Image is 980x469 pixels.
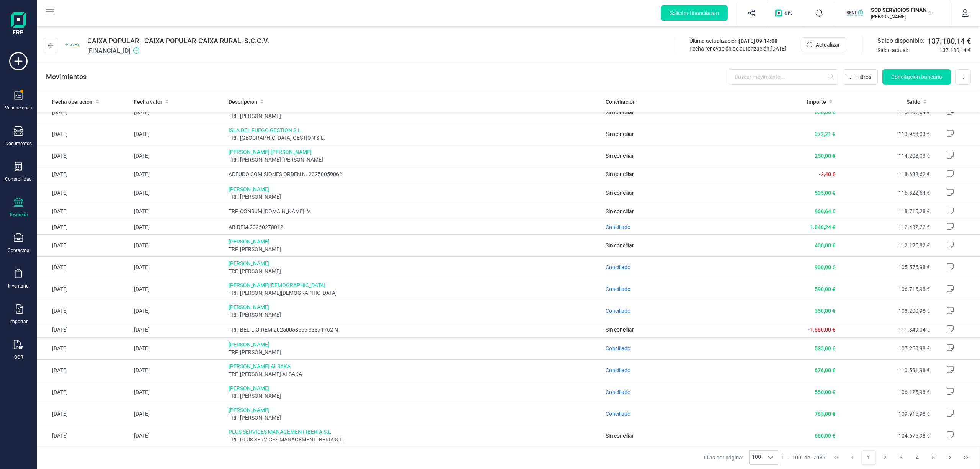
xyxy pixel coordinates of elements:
[131,145,225,167] td: [DATE]
[939,46,971,54] span: 137.180,14 €
[838,359,933,381] td: 110.591,98 €
[8,283,29,289] div: Inventario
[739,38,777,44] span: [DATE] 09:14:08
[229,363,600,370] span: [PERSON_NAME] ALSAKA
[37,257,131,278] td: [DATE]
[11,12,26,37] img: Logo Finanedi
[606,327,634,333] span: Sin conciliar
[959,450,973,465] button: Last Page
[37,359,131,381] td: [DATE]
[37,425,131,446] td: [DATE]
[871,14,932,20] p: [PERSON_NAME]
[229,223,600,231] span: AB.REM.20250278012
[229,238,600,245] span: [PERSON_NAME]
[815,264,835,270] span: 900,00 €
[856,73,871,81] span: Filtros
[843,69,878,85] button: Filtros
[792,454,801,461] span: 100
[891,73,942,81] span: Conciliación bancaria
[829,450,844,465] button: First Page
[37,145,131,167] td: [DATE]
[229,406,600,414] span: [PERSON_NAME]
[606,411,630,417] span: Conciliado
[689,37,786,45] div: Última actualización:
[229,185,600,193] span: [PERSON_NAME]
[131,322,225,337] td: [DATE]
[87,36,269,46] span: CAIXA POPULAR - CAIXA POPULAR-CAIXA RURAL, S.C.C.V.
[882,69,951,85] button: Conciliación bancaria
[838,257,933,278] td: 105.575,98 €
[815,109,835,115] span: 650,00 €
[771,46,786,52] span: [DATE]
[229,267,600,275] span: TRF. [PERSON_NAME]
[229,208,600,215] span: TRF. CONSUM [DOMAIN_NAME]. V.
[781,454,825,461] div: -
[838,403,933,425] td: 109.915,98 €
[229,281,600,289] span: [PERSON_NAME][DEMOGRAPHIC_DATA]
[750,451,763,464] span: 100
[229,311,600,319] span: TRF. [PERSON_NAME]
[229,126,600,134] span: ISLA DEL FUEGO GESTION S.L.
[229,370,600,378] span: TRF. [PERSON_NAME] ALSAKA
[815,286,835,292] span: 590,00 €
[815,433,835,439] span: 650,00 €
[229,170,600,178] span: ADEUDO COMISIONES ORDEN N. 20250059062
[808,327,835,333] span: -1.880,00 €
[670,9,719,17] span: Solicitar financiación
[838,425,933,446] td: 104.675,98 €
[606,131,634,137] span: Sin conciliar
[815,367,835,373] span: 676,00 €
[838,167,933,182] td: 118.638,62 €
[229,428,600,436] span: PLUS SERVICES MANAGEMENT IBERIA S.L
[606,264,630,270] span: Conciliado
[838,219,933,235] td: 112.432,22 €
[815,190,835,196] span: 535,00 €
[229,392,600,400] span: TRF. [PERSON_NAME]
[843,1,941,25] button: SCSCD SERVICIOS FINANCIEROS SL[PERSON_NAME]
[606,98,636,106] span: Conciliación
[815,308,835,314] span: 350,00 €
[878,450,892,465] button: Page 2
[871,6,932,14] p: SCD SERVICIOS FINANCIEROS SL
[606,242,634,248] span: Sin conciliar
[37,300,131,322] td: [DATE]
[606,308,630,314] span: Conciliado
[815,242,835,248] span: 400,00 €
[838,381,933,403] td: 106.125,98 €
[37,204,131,219] td: [DATE]
[52,98,93,106] span: Fecha operación
[781,454,784,461] span: 1
[846,5,863,21] img: SC
[606,389,630,395] span: Conciliado
[37,235,131,257] td: [DATE]
[606,153,634,159] span: Sin conciliar
[229,148,600,156] span: [PERSON_NAME] [PERSON_NAME]
[5,105,32,111] div: Validaciones
[704,450,778,465] div: Filas por página:
[229,112,600,120] span: TRF. [PERSON_NAME]
[131,278,225,300] td: [DATE]
[813,454,825,461] span: 7086
[87,46,269,56] span: [FINANCIAL_ID]
[229,260,600,267] span: [PERSON_NAME]
[775,9,795,17] img: Logo de OPS
[838,337,933,359] td: 107.250,98 €
[229,156,600,163] span: TRF. [PERSON_NAME] [PERSON_NAME]
[838,278,933,300] td: 106.715,98 €
[606,367,630,373] span: Conciliado
[606,171,634,177] span: Sin conciliar
[838,322,933,337] td: 111.349,04 €
[131,235,225,257] td: [DATE]
[131,219,225,235] td: [DATE]
[804,454,810,461] span: de
[37,403,131,425] td: [DATE]
[606,286,630,292] span: Conciliado
[5,176,32,182] div: Contabilidad
[131,167,225,182] td: [DATE]
[910,450,924,465] button: Page 4
[9,212,28,218] div: Tesorería
[810,224,835,230] span: 1.840,24 €
[877,36,924,46] span: Saldo disponible:
[46,72,87,82] p: Movimientos
[861,450,876,465] button: Page 1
